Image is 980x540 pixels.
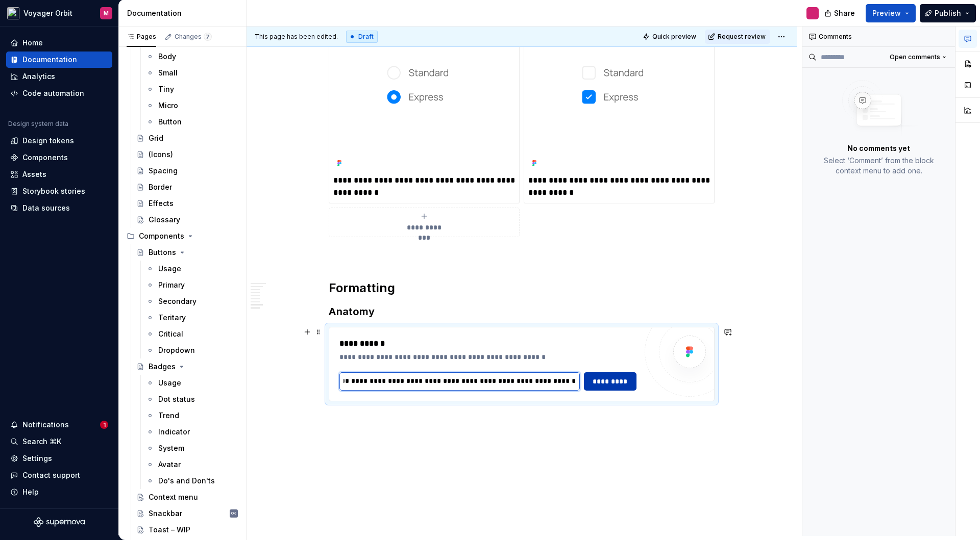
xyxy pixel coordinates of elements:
div: Micro [158,100,178,111]
span: Publish [935,8,961,18]
div: Badges [149,362,176,372]
button: Contact support [6,467,112,483]
div: Help [22,487,39,497]
a: Glossary [132,212,242,228]
a: SnackbarOK [132,505,242,522]
a: Design tokens [6,133,112,149]
button: Open comments [885,50,951,64]
a: Teritary [142,310,242,326]
div: Primary [158,280,185,290]
div: (Icons) [149,149,173,160]
div: Assets [22,169,46,179]
button: Search ⌘K [6,433,112,450]
a: (Icons) [132,146,242,163]
a: Usage [142,261,242,277]
span: 1 [100,421,108,429]
button: Notifications1 [6,417,112,433]
div: Data sources [22,203,70,213]
p: No comments yet [847,143,910,153]
div: Do's and Don'ts [158,476,215,486]
div: M [104,9,109,17]
a: Secondary [142,293,242,310]
div: Changes [175,33,212,41]
div: Buttons [149,247,176,258]
div: Button [158,117,182,127]
a: Data sources [6,200,112,216]
span: This page has been edited. [255,33,338,41]
div: Border [149,182,172,192]
div: Effects [149,198,174,209]
span: Request review [718,33,766,41]
button: Publish [920,4,976,22]
a: Primary [142,277,242,293]
button: Help [6,484,112,500]
a: Code automation [6,85,112,101]
div: System [158,443,184,453]
button: Request review [705,30,770,44]
button: Preview [866,4,916,22]
div: Documentation [22,55,77,65]
img: 90dc68b6-f4d5-4eee-a380-8e508e0ee1f4.png [333,12,515,170]
div: Context menu [149,492,198,502]
div: Analytics [22,71,55,82]
div: Settings [22,453,52,464]
a: Avatar [142,456,242,473]
span: Open comments [890,53,940,61]
a: Settings [6,450,112,467]
div: Comments [802,27,955,47]
div: Components [122,228,242,244]
a: Dot status [142,391,242,407]
div: Dropdown [158,345,195,355]
a: Context menu [132,489,242,505]
a: Effects [132,195,242,212]
a: Border [132,179,242,195]
a: Assets [6,166,112,183]
div: Trend [158,410,179,421]
a: Do's and Don'ts [142,473,242,489]
a: Micro [142,97,242,114]
a: Documentation [6,52,112,68]
div: Storybook stories [22,186,85,196]
a: Toast – WIP [132,522,242,538]
h3: Anatomy [329,304,715,319]
div: Pages [127,33,156,41]
a: Analytics [6,68,112,85]
a: Indicator [142,424,242,440]
a: Storybook stories [6,183,112,199]
div: Snackbar [149,508,182,519]
a: Button [142,114,242,130]
a: Components [6,149,112,166]
div: Components [139,231,184,241]
div: Home [22,38,43,48]
div: Search ⌘K [22,436,61,447]
a: Buttons [132,244,242,261]
h2: Formatting [329,280,715,296]
div: Usage [158,378,181,388]
div: Documentation [127,8,242,18]
a: Dropdown [142,342,242,358]
svg: Supernova Logo [34,517,85,527]
div: Notifications [22,420,69,430]
a: Usage [142,375,242,391]
a: Body [142,48,242,65]
div: Contact support [22,470,80,480]
div: Avatar [158,459,181,470]
img: e5527c48-e7d1-4d25-8110-9641689f5e10.png [7,7,19,19]
a: Badges [132,358,242,375]
div: Dot status [158,394,195,404]
img: bb581722-5f71-40c3-b835-d2d6f7404d92.png [528,12,710,170]
button: Share [819,4,862,22]
a: Trend [142,407,242,424]
div: Code automation [22,88,84,98]
span: 7 [204,33,212,41]
div: Usage [158,264,181,274]
div: OK [231,508,236,519]
a: Grid [132,130,242,146]
div: Critical [158,329,183,339]
span: Share [834,8,855,18]
a: Critical [142,326,242,342]
button: Quick preview [640,30,701,44]
div: Design tokens [22,136,74,146]
div: Design system data [8,120,68,128]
